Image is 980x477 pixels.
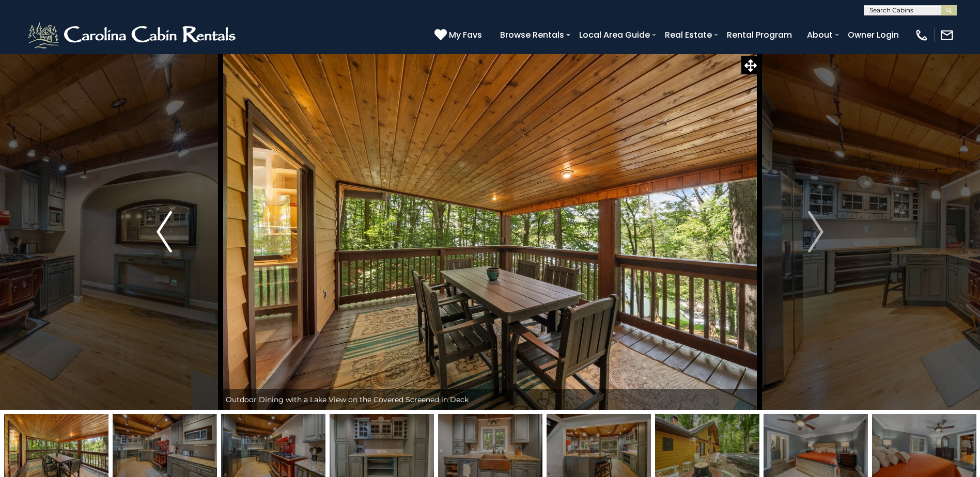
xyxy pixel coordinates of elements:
[221,389,759,410] div: Outdoor Dining with a Lake View on the Covered Screened in Deck
[802,26,838,44] a: About
[449,28,482,41] span: My Favs
[660,26,717,44] a: Real Estate
[157,211,172,252] img: arrow
[940,28,954,42] img: mail-regular-white.png
[108,54,221,410] button: Previous
[722,26,797,44] a: Rental Program
[434,28,485,42] a: My Favs
[808,211,823,252] img: arrow
[843,26,904,44] a: Owner Login
[574,26,655,44] a: Local Area Guide
[26,20,240,51] img: White-1-2.png
[759,54,872,410] button: Next
[495,26,569,44] a: Browse Rentals
[914,28,929,42] img: phone-regular-white.png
